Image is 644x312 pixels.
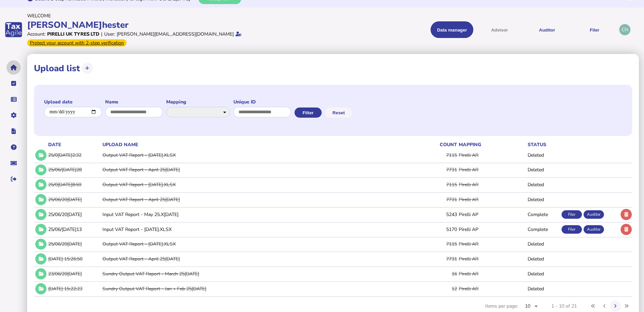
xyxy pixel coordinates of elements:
[457,252,526,266] td: Pirelli AR
[47,207,101,221] td: 25/06/20[DATE]
[526,267,560,281] td: Deleted
[166,99,230,105] label: Mapping
[403,281,457,295] td: 12
[457,148,526,162] td: Pirelli AR
[457,222,526,236] td: Pirelli AP
[35,164,46,176] button: Show/hide row detail
[35,224,46,235] button: Show/hide row detail
[403,207,457,221] td: 5243
[403,141,457,148] th: count
[35,283,46,294] button: Show/hide row detail
[101,222,403,236] td: Input VAT Report - [DATE].XLSX
[551,303,577,309] div: 1 - 10 of 21
[526,222,560,236] td: Complete
[431,21,473,38] button: Shows a dropdown of Data manager options
[6,140,21,154] button: Help pages
[47,237,101,251] td: 25/06/20[DATE]
[6,76,21,91] button: Tasks
[526,163,560,177] td: Deleted
[47,141,101,148] th: date
[403,252,457,266] td: 7731
[235,32,242,36] i: Email verified
[526,178,560,192] td: Deleted
[573,21,616,38] button: Filer
[44,99,102,105] label: Upload date
[621,209,632,220] button: Delete upload
[27,13,320,19] div: Welcome
[6,60,21,75] button: Home
[621,224,632,235] button: Delete upload
[403,163,457,177] td: 7731
[101,193,403,207] td: Output VAT Report - April 25[DATE]
[403,222,457,236] td: 5170
[101,163,403,177] td: Output VAT Report - April 25[DATE]
[323,21,616,38] menu: navigate products
[525,303,531,309] span: 10
[599,300,610,312] button: Previous page
[526,237,560,251] td: Deleted
[47,222,101,236] td: 25/06/[DATE]13
[6,124,21,138] button: Developer hub links
[101,178,403,192] td: Output VAT Report - [DATE].XLSX
[101,141,403,148] th: upload name
[6,156,21,170] button: Raise a support ticket
[82,63,93,74] button: Upload transactions
[325,108,352,118] button: Reset
[47,193,101,207] td: 25/06/20[DATE]
[457,163,526,177] td: Pirelli AR
[233,99,291,105] label: Unique ID
[619,24,630,35] div: Profile settings
[27,19,320,31] div: [PERSON_NAME]hester
[101,267,403,281] td: Sundry Output VAT Report - March 25[DATE]
[526,207,560,221] td: Complete
[47,163,101,177] td: 25/06/[DATE]28
[526,281,560,295] td: Deleted
[101,207,403,221] td: Input VAT Report - May 25.X[DATE]
[403,148,457,162] td: 7115
[6,172,21,186] button: Sign out
[295,108,322,118] button: Filter
[35,150,46,161] button: Show/hide row detail
[35,268,46,279] button: Show/hide row detail
[457,141,526,148] th: mapping
[47,148,101,162] td: 25/0[DATE]2:32
[562,210,582,219] div: Filer
[526,252,560,266] td: Deleted
[6,92,21,106] button: Data manager
[35,179,46,190] button: Show/hide row detail
[117,31,234,37] div: [PERSON_NAME][EMAIL_ADDRESS][DOMAIN_NAME]
[457,237,526,251] td: Pirelli AR
[104,31,115,37] div: User:
[101,237,403,251] td: Output VAT Report - [DATE].XLSX
[403,178,457,192] td: 7115
[526,141,560,148] th: status
[610,300,621,312] button: Next page
[526,21,568,38] button: Auditor
[621,300,632,312] button: Last page
[101,281,403,295] td: Sundry Output VAT Report - Jan + Feb 25[DATE]
[526,148,560,162] td: Deleted
[47,281,101,295] td: [DATE] 15:22:23
[101,148,403,162] td: Output VAT Report - [DATE].XLSX
[6,108,21,122] button: Manage settings
[35,194,46,205] button: Show/hide row detail
[34,62,80,74] h1: Upload list
[47,31,99,37] div: Pirelli UK Tyres Ltd
[35,253,46,265] button: Show/hide row detail
[105,99,163,105] label: Name
[457,193,526,207] td: Pirelli AR
[457,178,526,192] td: Pirelli AR
[101,252,403,266] td: Output VAT Report - April 25[DATE]
[403,267,457,281] td: 16
[526,193,560,207] td: Deleted
[47,252,101,266] td: [DATE] 15:26:50
[562,225,582,234] div: Filer
[478,21,521,38] button: Shows a dropdown of VAT Advisor options
[588,300,599,312] button: First page
[457,207,526,221] td: Pirelli AP
[47,267,101,281] td: 23/06/20[DATE]
[457,281,526,295] td: Pirelli AR
[27,31,45,37] div: Account:
[403,193,457,207] td: 7731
